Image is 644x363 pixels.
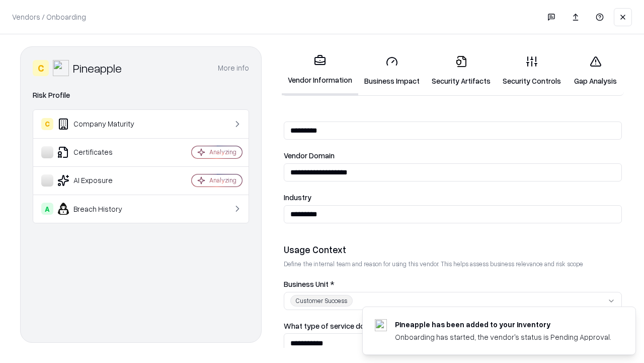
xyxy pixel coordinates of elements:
[358,47,426,94] a: Business Impact
[284,152,622,159] label: Vendor Domain
[426,47,497,94] a: Security Artifacts
[282,46,358,95] a: Vendor Information
[33,60,49,76] div: C
[41,203,162,215] div: Breach History
[284,260,622,268] p: Define the internal team and reason for using this vendor. This helps assess business relevance a...
[41,146,162,158] div: Certificates
[284,322,622,330] label: What type of service does the vendor provide? *
[284,194,622,201] label: Industry
[73,60,122,76] div: Pineapple
[375,319,387,331] img: pineappleenergy.com
[218,59,249,77] button: More info
[497,47,567,94] a: Security Controls
[41,174,162,187] div: AI Exposure
[284,280,622,288] label: Business Unit *
[41,118,162,130] div: Company Maturity
[284,244,622,256] div: Usage Context
[209,148,236,156] div: Analyzing
[567,47,624,94] a: Gap Analysis
[53,60,69,76] img: Pineapple
[395,332,611,342] div: Onboarding has started, the vendor's status is Pending Approval.
[12,12,86,22] p: Vendors / Onboarding
[41,203,53,215] div: A
[290,295,353,307] div: Customer Success
[33,89,249,101] div: Risk Profile
[284,292,622,310] button: Customer Success
[41,118,53,130] div: C
[209,176,236,185] div: Analyzing
[395,319,611,330] div: Pineapple has been added to your inventory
